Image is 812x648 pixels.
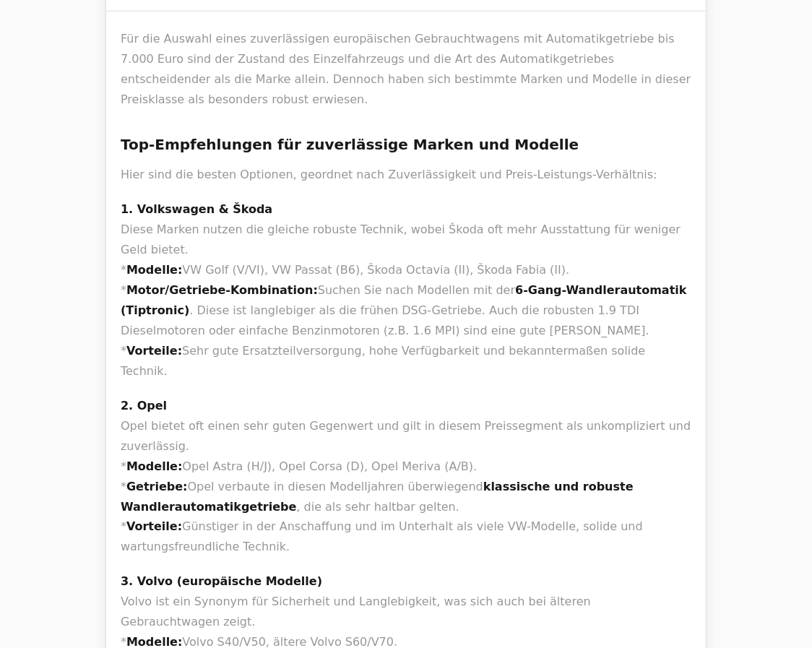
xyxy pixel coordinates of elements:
strong: 6-Gang-Wandlerautomatik (Tiptronic) [121,283,687,317]
strong: klassische und robuste Wandlerautomatikgetriebe [121,480,634,514]
p: Hier sind die besten Optionen, geordnet nach Zuverlässigkeit und Preis-Leistungs-Verhältnis: [121,165,691,185]
h3: Top-Empfehlungen für zuverlässige Marken und Modelle [121,133,691,156]
p: Opel bietet oft einen sehr guten Gegenwert und gilt in diesem Preissegment als unkompliziert und ... [121,396,691,558]
p: Für die Auswahl eines zuverlässigen europäischen Gebrauchtwagens mit Automatikgetriebe bis 7.000 ... [121,29,691,110]
strong: Modelle: [126,459,182,473]
strong: Modelle: [126,263,182,277]
p: Diese Marken nutzen die gleiche robuste Technik, wobei Škoda oft mehr Ausstattung für weniger Gel... [121,199,691,381]
strong: Getriebe: [126,480,188,493]
strong: 2. Opel [121,399,167,412]
strong: Vorteile: [126,344,182,358]
strong: Motor/Getriebe-Kombination: [126,283,318,297]
strong: 3. Volvo (europäische Modelle) [121,575,322,589]
strong: Vorteile: [126,520,182,534]
strong: 1. Volkswagen & Škoda [121,202,272,216]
